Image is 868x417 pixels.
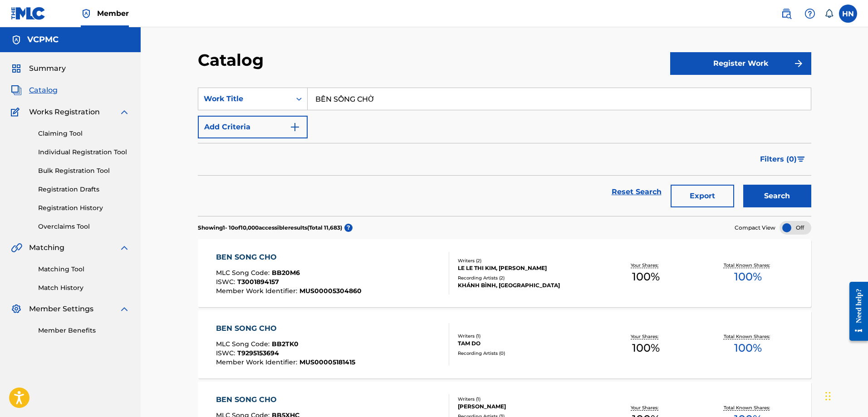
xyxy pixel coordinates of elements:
iframe: Chat Widget [823,373,868,417]
a: Individual Registration Tool [38,147,130,157]
span: Member Settings [29,304,93,314]
span: Matching [29,242,64,253]
span: ISWC : [216,278,237,286]
img: Summary [11,63,22,74]
span: T9295153694 [237,349,279,357]
span: Member Work Identifier : [216,287,299,295]
span: Filters ( 0 ) [760,154,797,165]
div: Recording Artists ( 0 ) [458,350,595,357]
a: Match History [38,283,130,293]
div: Writers ( 1 ) [458,396,595,402]
span: Catalog [29,85,58,96]
span: Works Registration [29,107,100,118]
a: Public Search [777,5,795,23]
span: ISWC : [216,349,237,357]
div: Help [801,5,819,23]
h5: VCPMC [27,34,59,45]
div: Writers ( 2 ) [458,257,595,264]
button: Filters (0) [755,148,811,171]
img: Top Rightsholder [81,8,92,19]
div: TAM DO [458,339,595,348]
img: Works Registration [11,107,23,118]
button: Register Work [670,52,811,75]
h2: Catalog [198,50,268,70]
span: Compact View [735,224,775,232]
img: help [804,8,815,19]
p: Your Shares: [631,404,661,411]
a: BEN SONG CHOMLC Song Code:BB20M6ISWC:T3001894157Member Work Identifier:MUS00005304860Writers (2)L... [198,239,811,307]
img: expand [119,242,130,253]
p: Total Known Shares: [724,262,772,269]
span: ? [344,224,353,232]
span: MLC Song Code : [216,269,272,277]
span: BB2TK0 [272,340,299,348]
div: [PERSON_NAME] [458,402,595,411]
span: MLC Song Code : [216,340,272,348]
button: Search [743,185,811,207]
a: Reset Search [607,182,666,202]
img: search [781,8,792,19]
span: 100 % [734,269,762,285]
div: User Menu [839,5,857,23]
p: Total Known Shares: [724,404,772,411]
span: 100 % [632,269,660,285]
p: Your Shares: [631,262,661,269]
div: BEN SONG CHO [216,252,362,263]
span: Summary [29,63,66,74]
a: SummarySummary [11,63,66,74]
a: Matching Tool [38,265,130,274]
form: Search Form [198,88,811,216]
img: Member Settings [11,304,22,314]
div: Work Title [204,93,285,104]
a: BEN SONG CHOMLC Song Code:BB2TK0ISWC:T9295153694Member Work Identifier:MUS00005181415Writers (1)T... [198,310,811,378]
span: Member [97,8,129,19]
a: Claiming Tool [38,129,130,138]
a: Registration Drafts [38,185,130,194]
img: expand [119,304,130,314]
a: Overclaims Tool [38,222,130,231]
a: Bulk Registration Tool [38,166,130,176]
div: Notifications [824,9,834,18]
a: Member Benefits [38,326,130,335]
img: f7272a7cc735f4ea7f67.svg [793,58,804,69]
p: Showing 1 - 10 of 10,000 accessible results (Total 11,683 ) [198,224,342,232]
span: Member Work Identifier : [216,358,299,366]
span: T3001894157 [237,278,279,286]
span: 100 % [734,340,762,356]
span: 100 % [632,340,660,356]
button: Export [671,185,734,207]
button: Add Criteria [198,116,308,138]
img: MLC Logo [11,7,46,20]
a: CatalogCatalog [11,85,58,96]
img: expand [119,107,130,118]
a: Registration History [38,203,130,213]
div: BEN SONG CHO [216,394,359,405]
img: filter [797,157,805,162]
div: BEN SONG CHO [216,323,355,334]
img: Catalog [11,85,22,96]
div: Recording Artists ( 2 ) [458,275,595,281]
div: KHÁNH BÌNH, [GEOGRAPHIC_DATA] [458,281,595,289]
p: Your Shares: [631,333,661,340]
iframe: Resource Center [843,275,868,348]
span: BB20M6 [272,269,300,277]
div: Drag [825,383,831,410]
div: LE LE THI KIM, [PERSON_NAME] [458,264,595,272]
img: Accounts [11,34,22,45]
img: Matching [11,242,22,253]
p: Total Known Shares: [724,333,772,340]
span: MUS00005304860 [299,287,362,295]
img: 9d2ae6d4665cec9f34b9.svg [289,122,300,132]
div: Writers ( 1 ) [458,333,595,339]
span: MUS00005181415 [299,358,355,366]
